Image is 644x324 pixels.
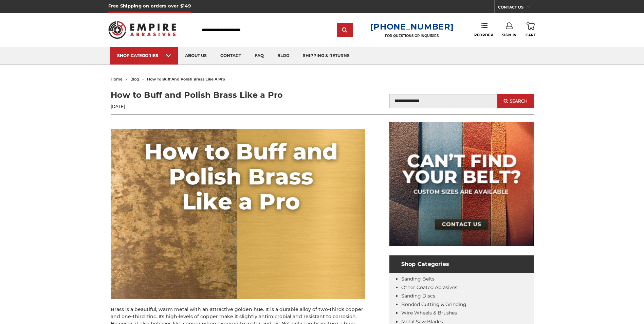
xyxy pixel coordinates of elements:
a: [PHONE_NUMBER] [370,22,454,32]
a: Reorder [474,22,493,37]
span: Search [510,99,528,104]
img: How to buff and polish brass like a pro - clean tarnish and get a mirror reflection finish [111,129,365,299]
a: faq [248,47,271,65]
div: SHOP CATEGORIES [117,53,171,58]
span: Reorder [474,33,493,37]
a: blog [271,47,296,65]
span: how to buff and polish brass like a pro [147,77,225,82]
a: Other Coated Abrasives [401,284,457,290]
p: [DATE] [111,104,322,110]
h4: Shop Categories [389,255,534,273]
a: Cart [526,22,536,37]
img: promo banner for custom belts. [389,122,534,246]
img: Empire Abrasives [108,17,176,43]
input: Submit [338,23,352,37]
a: shipping & returns [296,47,356,65]
a: blog [130,77,139,82]
a: Wire Wheels & Brushes [401,310,457,316]
a: home [111,77,123,82]
a: Sanding Discs [401,293,435,299]
a: Sanding Belts [401,276,435,282]
h1: How to Buff and Polish Brass Like a Pro [111,89,322,101]
span: Cart [526,33,536,37]
a: CONTACT US [498,3,536,13]
span: Sign In [502,33,517,37]
button: Search [497,94,533,108]
a: Bonded Cutting & Grinding [401,301,466,307]
a: about us [178,47,214,65]
p: FOR QUESTIONS OR INQUIRIES [370,34,454,38]
a: contact [214,47,248,65]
